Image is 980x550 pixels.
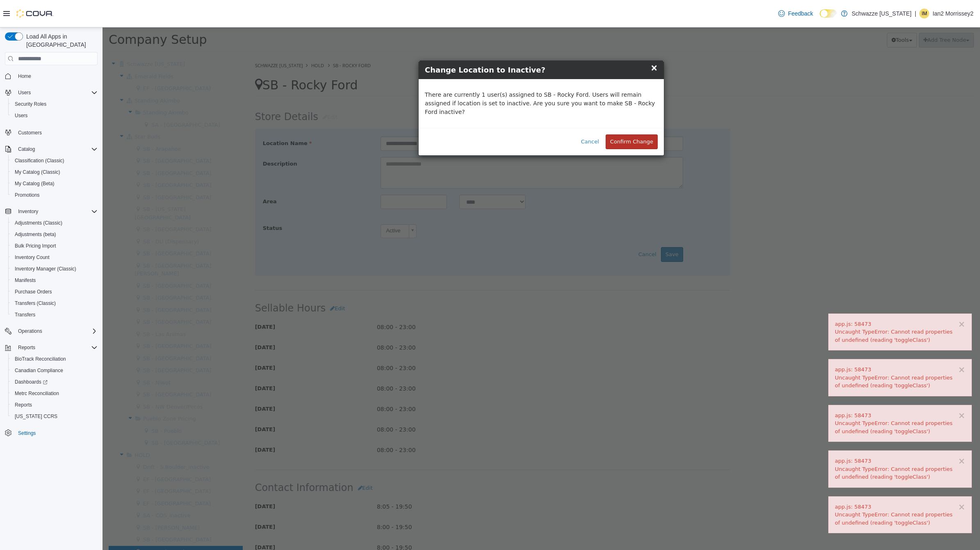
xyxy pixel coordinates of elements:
span: Reports [18,344,35,351]
button: Transfers [8,309,101,320]
a: Adjustments (beta) [11,230,59,239]
button: Purchase Orders [8,286,101,298]
span: Dark Mode [820,18,820,18]
button: My Catalog (Classic) [8,166,101,178]
span: Promotions [11,190,98,200]
button: BioTrack Reconciliation [8,353,101,365]
span: Home [18,73,31,80]
span: Customers [15,127,98,137]
span: Reports [15,343,98,352]
button: My Catalog (Beta) [8,178,101,189]
button: Settings [2,427,101,439]
span: BioTrack Reconciliation [11,354,98,364]
a: Canadian Compliance [11,366,66,375]
span: Adjustments (beta) [15,231,56,238]
span: Operations [15,326,98,336]
a: Reports [11,400,35,410]
button: Promotions [8,189,101,201]
a: Purchase Orders [11,287,55,297]
span: Inventory Count [15,254,50,261]
span: × [548,35,555,45]
span: Users [15,88,98,98]
button: Catalog [2,143,101,155]
span: Users [11,111,98,120]
nav: Complex example [5,67,98,460]
a: My Catalog (Classic) [11,167,64,177]
a: Promotions [11,190,43,200]
span: Transfers (Classic) [11,298,98,308]
button: × [855,384,863,393]
div: app.js: 58473 Uncaught TypeError: Cannot read properties of undefined (reading 'toggleClass') [732,475,863,500]
button: Confirm Change [503,107,555,122]
a: Feedback [775,5,816,22]
span: Operations [18,328,42,334]
span: Catalog [15,144,98,154]
button: Bulk Pricing Import [8,240,101,252]
span: My Catalog (Classic) [15,169,60,175]
span: Users [18,89,31,96]
button: × [855,338,863,347]
button: Reports [15,343,39,352]
div: app.js: 58473 Uncaught TypeError: Cannot read properties of undefined (reading 'toggleClass') [732,384,863,408]
span: Dashboards [11,377,98,387]
span: Purchase Orders [11,287,98,297]
button: Inventory [15,207,41,216]
button: Users [2,87,101,98]
span: Security Roles [11,99,98,109]
div: app.js: 58473 Uncaught TypeError: Cannot read properties of undefined (reading 'toggleClass') [732,338,863,362]
span: Metrc Reconciliation [11,389,98,398]
span: Security Roles [15,101,46,107]
a: Transfers (Classic) [11,298,59,308]
span: IM [922,9,927,18]
button: Manifests [8,275,101,286]
span: BioTrack Reconciliation [15,356,66,362]
span: My Catalog (Classic) [11,167,98,177]
span: Transfers [15,311,35,318]
p: | [915,9,916,18]
span: Metrc Reconciliation [15,390,59,397]
button: Customers [2,126,101,138]
span: Adjustments (beta) [11,230,98,239]
span: Purchase Orders [15,289,52,295]
span: Transfers (Classic) [15,300,56,307]
span: Inventory [15,207,98,216]
span: Manifests [15,277,36,284]
span: Bulk Pricing Import [15,243,56,249]
button: Inventory Count [8,252,101,263]
span: Canadian Compliance [15,367,63,374]
button: Adjustments (Classic) [8,217,101,229]
a: Adjustments (Classic) [11,218,66,228]
a: BioTrack Reconciliation [11,354,69,364]
span: Classification (Classic) [11,156,98,166]
button: Security Roles [8,98,101,110]
img: Cova [16,9,53,18]
span: Bulk Pricing Import [11,241,98,251]
span: Inventory Manager (Classic) [11,264,98,274]
span: Inventory Count [11,252,98,262]
a: Classification (Classic) [11,156,68,166]
span: Customers [18,130,42,136]
a: Home [15,71,34,81]
span: Change Location to Inactive? [322,38,443,47]
span: Dashboards [15,379,48,385]
button: Operations [2,325,101,337]
div: Ian2 Morrissey2 [919,9,929,18]
span: Manifests [11,275,98,285]
div: app.js: 58473 Uncaught TypeError: Cannot read properties of undefined (reading 'toggleClass') [732,293,863,317]
a: Settings [15,428,39,438]
span: Reports [15,402,32,408]
button: Transfers (Classic) [8,298,101,309]
a: Customers [15,128,45,138]
span: Classification (Classic) [15,157,64,164]
a: Metrc Reconciliation [11,389,62,398]
span: Washington CCRS [11,411,98,421]
input: Dark Mode [820,9,837,18]
button: × [855,293,863,301]
span: Reports [11,400,98,410]
button: Cancel [474,107,501,122]
button: × [855,475,863,484]
span: Home [15,71,98,81]
span: My Catalog (Beta) [15,180,55,187]
button: Adjustments (beta) [8,229,101,240]
div: app.js: 58473 Uncaught TypeError: Cannot read properties of undefined (reading 'toggleClass') [732,430,863,454]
